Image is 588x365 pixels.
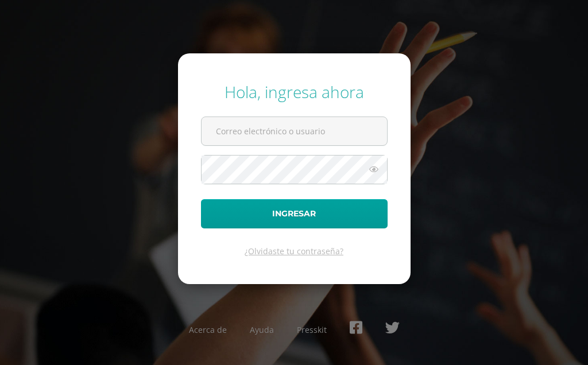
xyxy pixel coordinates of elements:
[250,324,274,335] a: Ayuda
[297,324,327,335] a: Presskit
[189,324,227,335] a: Acerca de
[201,199,388,228] button: Ingresar
[245,246,343,257] a: ¿Olvidaste tu contraseña?
[202,117,387,145] input: Correo electrónico o usuario
[201,81,388,103] div: Hola, ingresa ahora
